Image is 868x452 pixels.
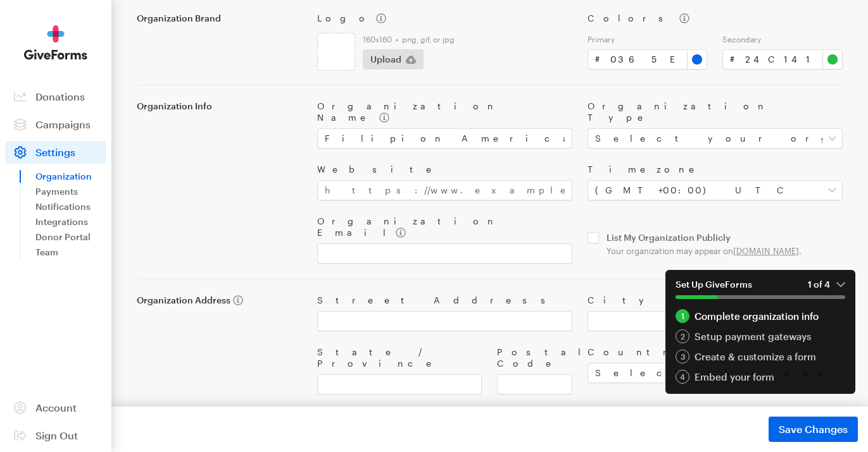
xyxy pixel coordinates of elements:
label: Organization Type [588,101,843,123]
span: Campaigns [35,118,91,130]
span: Upload [370,52,401,67]
a: Notifications [35,199,106,214]
input: https://www.example.com [317,180,572,200]
a: Team [35,245,106,260]
span: Account [35,401,77,413]
label: Organization Brand [137,13,302,24]
div: Setup payment gateways [676,329,845,343]
a: 3 Create & customize a form [676,350,845,363]
div: 3 [676,350,689,363]
em: 1 of 4 [808,279,845,290]
div: 1 [676,309,689,323]
a: Campaigns [5,113,106,136]
label: Primary [588,34,708,44]
label: Logo [317,13,572,24]
img: GiveForms [24,25,87,60]
button: Save Changes [769,417,858,442]
a: 1 Complete organization info [676,309,845,323]
a: 4 Embed your form [676,370,845,384]
div: Complete organization info [676,309,845,323]
div: Create & customize a form [676,350,845,363]
a: Account [5,396,106,419]
a: 2 Setup payment gateways [676,329,845,343]
label: Country [588,346,843,358]
label: City [588,295,843,306]
a: Settings [5,141,106,164]
label: Organization Email [317,216,572,238]
label: Organization Address [137,295,302,306]
a: [DOMAIN_NAME] [733,246,799,256]
a: Organization [35,169,106,184]
div: 4 [676,370,689,384]
label: Colors [588,13,843,24]
span: Save Changes [779,422,848,437]
div: 2 [676,329,689,343]
label: Postal Code [497,346,572,369]
a: Sign Out [5,424,106,447]
a: Integrations [35,214,106,229]
label: Website [317,164,572,175]
label: Organization Name [317,101,572,123]
label: Organization Info [137,101,302,112]
label: State / Province [317,346,482,369]
a: Payments [35,184,106,199]
a: Donor Portal [35,229,106,245]
span: Donations [35,90,85,102]
button: Set Up GiveForms1 of 4 [665,270,855,309]
div: Embed your form [676,370,845,384]
button: Upload [363,49,424,70]
label: Street Address [317,295,572,306]
span: Settings [35,146,75,158]
label: Secondary [722,34,843,44]
label: Timezone [588,164,843,175]
span: Sign Out [35,429,78,441]
a: Donations [5,85,106,108]
label: 160x160 • png, gif, or jpg [363,34,572,44]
